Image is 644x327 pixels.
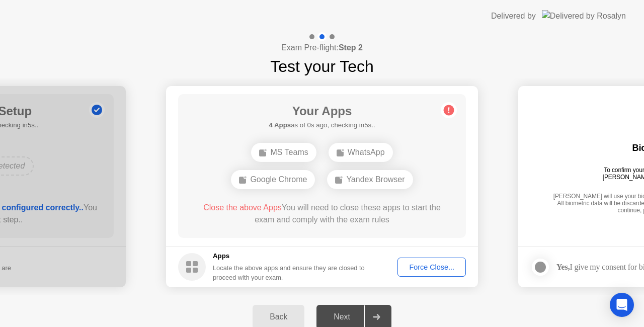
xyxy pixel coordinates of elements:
[397,258,466,277] button: Force Close...
[327,170,413,189] div: Yandex Browser
[193,202,452,226] div: You will need to close these apps to start the exam and comply with the exam rules
[542,10,626,22] img: Delivered by Rosalyn
[401,263,462,271] div: Force Close...
[251,143,316,162] div: MS Teams
[329,143,393,162] div: WhatsApp
[231,170,315,189] div: Google Chrome
[256,312,301,321] div: Back
[269,121,291,129] b: 4 Apps
[339,43,363,52] b: Step 2
[213,251,365,261] h5: Apps
[269,102,375,120] h1: Your Apps
[269,120,375,130] h5: as of 0s ago, checking in5s..
[281,42,363,54] h4: Exam Pre-flight:
[203,203,282,212] span: Close the above Apps
[270,54,374,78] h1: Test your Tech
[610,293,634,317] div: Open Intercom Messenger
[319,312,364,321] div: Next
[213,263,365,282] div: Locate the above apps and ensure they are closed to proceed with your exam.
[556,263,570,271] strong: Yes,
[491,10,536,22] div: Delivered by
